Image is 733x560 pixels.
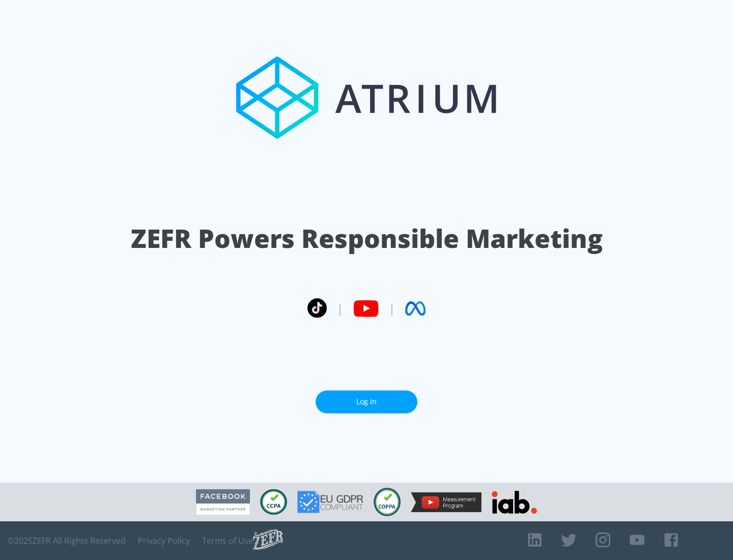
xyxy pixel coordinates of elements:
img: YouTube Measurement Program [411,492,482,512]
span: | [389,301,395,316]
span: | [337,301,343,316]
img: CCPA Compliant [260,489,287,515]
img: Facebook Marketing Partner [196,489,250,515]
img: COPPA Compliant [374,488,401,516]
a: Terms of Use [202,536,253,546]
span: © 2025 ZEFR All Rights Reserved [8,536,126,546]
img: GDPR Compliant [297,491,363,513]
a: Log In [316,390,417,413]
a: Privacy Policy [138,536,190,546]
h1: ZEFR Powers Responsible Marketing [131,221,603,256]
img: IAB [492,491,537,514]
